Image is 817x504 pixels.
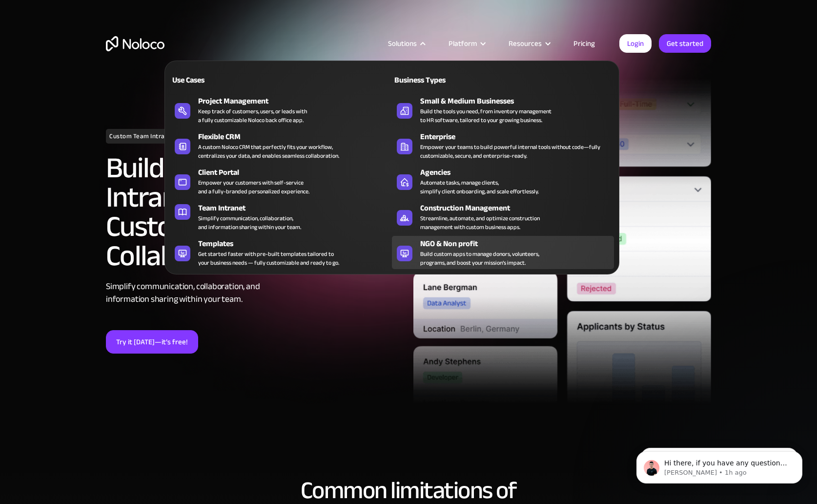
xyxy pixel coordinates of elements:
[509,37,542,50] div: Resources
[106,330,198,354] a: Try it [DATE]—it’s free!
[164,47,619,274] nav: Solutions
[392,93,614,126] a: Small & Medium BusinessesBuild the tools you need, from inventory managementto HR software, tailo...
[198,178,309,196] div: Empower your customers with self-service and a fully-branded personalized experience.
[420,131,618,143] div: Enterprise
[198,143,339,160] div: A custom Noloco CRM that perfectly fits your workflow, centralizes your data, and enables seamles...
[198,131,396,143] div: Flexible CRM
[106,280,404,306] div: Simplify communication, collaboration, and information sharing within your team.
[392,165,614,198] a: AgenciesAutomate tasks, manage clients,simplify client onboarding, and scale effortlessly.
[392,236,614,269] a: NGO & Non profitBuild custom apps to manage donors, volunteers,programs, and boost your mission’s...
[106,129,201,144] h1: Custom Team Intranet Builder
[420,178,539,196] div: Automate tasks, manage clients, simplify client onboarding, and scale effortlessly.
[170,93,392,126] a: Project ManagementKeep track of customers, users, or leads witha fully customizable Noloco back o...
[420,143,609,160] div: Empower your teams to build powerful internal tools without code—fully customizable, secure, and ...
[376,37,436,50] div: Solutions
[496,37,561,50] div: Resources
[198,202,396,214] div: Team Intranet
[449,37,477,50] div: Platform
[170,236,392,269] a: TemplatesGet started faster with pre-built templates tailored toyour business needs — fully custo...
[561,37,607,50] a: Pricing
[392,74,499,86] div: Business Types
[388,37,417,50] div: Solutions
[198,238,396,250] div: Templates
[198,167,396,178] div: Client Portal
[420,202,618,214] div: Construction Management
[420,250,539,267] div: Build custom apps to manage donors, volunteers, programs, and boost your mission’s impact.
[106,36,164,51] a: home
[170,68,392,91] a: Use Cases
[420,95,618,107] div: Small & Medium Businesses
[198,95,396,107] div: Project Management
[198,107,307,125] div: Keep track of customers, users, or leads with a fully customizable Noloco back office app.
[420,238,618,250] div: NGO & Non profit
[170,165,392,198] a: Client PortalEmpower your customers with self-serviceand a fully-branded personalized experience.
[420,167,618,178] div: Agencies
[392,68,614,91] a: Business Types
[392,129,614,162] a: EnterpriseEmpower your teams to build powerful internal tools without code—fully customizable, se...
[198,250,339,267] div: Get started faster with pre-built templates tailored to your business needs — fully customizable ...
[619,34,652,53] a: Login
[420,107,551,125] div: Build the tools you need, from inventory management to HR software, tailored to your growing busi...
[436,37,496,50] div: Platform
[420,214,540,231] div: Streamline, automate, and optimize construction management with custom business apps.
[198,214,301,231] div: Simplify communication, collaboration, and information sharing within your team.
[106,153,404,271] h2: Build a No-Code Team Intranet for Secure and Custom Internal Collaboration
[170,129,392,162] a: Flexible CRMA custom Noloco CRM that perfectly fits your workflow,centralizes your data, and enab...
[170,74,277,86] div: Use Cases
[659,34,711,53] a: Get started
[170,200,392,233] a: Team IntranetSimplify communication, collaboration,and information sharing within your team.
[392,200,614,233] a: Construction ManagementStreamline, automate, and optimize constructionmanagement with custom busi...
[622,431,817,499] iframe: Intercom notifications message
